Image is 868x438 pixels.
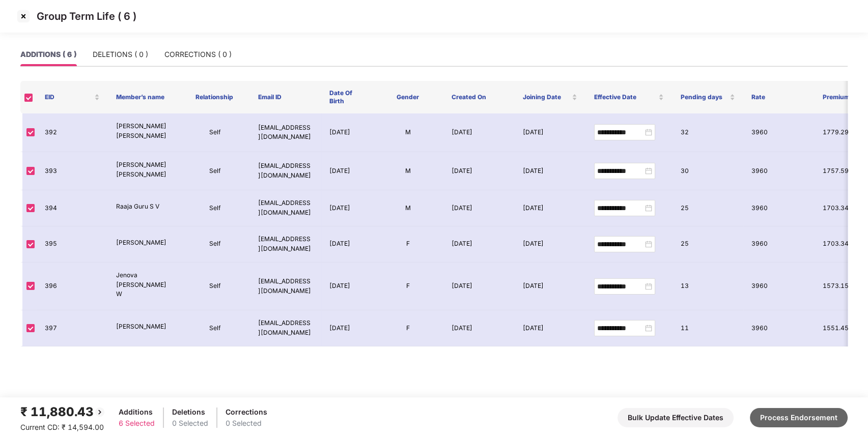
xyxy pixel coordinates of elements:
td: 394 [37,190,108,226]
td: [DATE] [443,226,515,262]
td: 30 [673,152,744,191]
td: [DATE] [321,152,372,191]
p: Raaja Guru S V [116,202,171,212]
div: ADDITIONS ( 6 ) [20,49,76,60]
td: [DATE] [515,310,586,346]
td: 3960 [743,226,815,262]
td: [EMAIL_ADDRESS][DOMAIN_NAME] [250,113,321,152]
td: [DATE] [443,113,515,152]
td: 11 [673,310,744,346]
p: [PERSON_NAME] [PERSON_NAME] [116,122,171,141]
img: svg+xml;base64,PHN2ZyBpZD0iQmFjay0yMHgyMCIgeG1sbnM9Imh0dHA6Ly93d3cudzMub3JnLzIwMDAvc3ZnIiB3aWR0aD... [94,406,106,418]
button: Bulk Update Effective Dates [618,408,734,427]
td: Self [179,310,250,346]
td: [DATE] [515,190,586,226]
td: [DATE] [321,113,372,152]
td: 3960 [743,310,815,346]
th: Gender [372,81,443,113]
td: [EMAIL_ADDRESS][DOMAIN_NAME] [250,152,321,191]
div: Additions [119,406,155,418]
th: EID [37,81,108,113]
td: [DATE] [515,262,586,311]
th: Date Of Birth [321,81,372,113]
td: F [372,310,443,346]
p: [PERSON_NAME] [116,238,171,248]
div: 0 Selected [172,418,208,429]
td: [DATE] [515,113,586,152]
td: [DATE] [321,190,372,226]
td: [DATE] [443,310,515,346]
td: M [372,152,443,191]
button: Process Endorsement [750,408,848,427]
div: CORRECTIONS ( 0 ) [164,49,232,60]
td: M [372,113,443,152]
td: [EMAIL_ADDRESS][DOMAIN_NAME] [250,262,321,311]
td: 3960 [743,190,815,226]
td: [EMAIL_ADDRESS][DOMAIN_NAME] [250,310,321,346]
td: [DATE] [321,226,372,262]
p: [PERSON_NAME] [PERSON_NAME] [116,160,171,180]
p: Group Term Life ( 6 ) [37,10,136,22]
td: [DATE] [443,190,515,226]
td: [EMAIL_ADDRESS][DOMAIN_NAME] [250,226,321,262]
td: 13 [673,262,744,311]
p: Jenova [PERSON_NAME] W [116,271,171,300]
td: 396 [37,262,108,311]
img: svg+xml;base64,PHN2ZyBpZD0iQ3Jvc3MtMzJ4MzIiIHhtbG5zPSJodHRwOi8vd3d3LnczLm9yZy8yMDAwL3N2ZyIgd2lkdG... [15,8,32,24]
span: Current CD: ₹ 14,594.00 [20,423,104,431]
div: ₹ 11,880.43 [20,402,106,422]
td: [DATE] [321,262,372,311]
th: Effective Date [585,81,672,113]
th: Rate [743,81,815,113]
td: Self [179,190,250,226]
div: 0 Selected [226,418,267,429]
th: Email ID [250,81,321,113]
th: Joining Date [515,81,586,113]
span: Pending days [680,93,727,101]
td: [DATE] [443,262,515,311]
td: Self [179,226,250,262]
td: F [372,262,443,311]
td: F [372,226,443,262]
div: Deletions [172,406,208,418]
td: 25 [673,190,744,226]
th: Member’s name [108,81,179,113]
td: 3960 [743,152,815,191]
span: EID [45,93,92,101]
th: Pending days [672,81,743,113]
td: M [372,190,443,226]
p: [PERSON_NAME] [116,322,171,332]
td: [DATE] [321,310,372,346]
td: 397 [37,310,108,346]
td: [DATE] [443,152,515,191]
td: Self [179,152,250,191]
th: Created On [443,81,515,113]
div: 6 Selected [119,418,155,429]
td: 32 [673,113,744,152]
td: 3960 [743,113,815,152]
td: [DATE] [515,226,586,262]
div: Corrections [226,406,267,418]
td: 395 [37,226,108,262]
td: 25 [673,226,744,262]
th: Relationship [179,81,250,113]
span: Effective Date [594,93,656,101]
span: Joining Date [523,93,570,101]
div: DELETIONS ( 0 ) [93,49,148,60]
td: 392 [37,113,108,152]
td: 393 [37,152,108,191]
td: Self [179,113,250,152]
td: [DATE] [515,152,586,191]
td: 3960 [743,262,815,311]
td: Self [179,262,250,311]
td: [EMAIL_ADDRESS][DOMAIN_NAME] [250,190,321,226]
